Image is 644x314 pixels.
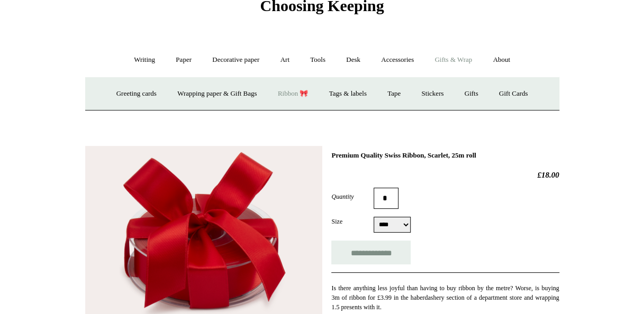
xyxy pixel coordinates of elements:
a: Tools [301,46,335,74]
label: Quantity [331,192,374,201]
h1: Premium Quality Swiss Ribbon, Scarlet, 25m roll [331,151,559,160]
a: Writing [124,46,165,74]
a: Wrapping paper & Gift Bags [168,80,266,108]
p: Is there anything less joyful than having to buy ribbon by the metre? Worse, is buying 3m of ribb... [331,283,559,312]
a: Ribbon 🎀 [268,80,318,108]
a: Decorative paper [203,46,269,74]
a: Gift Cards [489,80,538,108]
a: Art [271,46,299,74]
a: Desk [337,46,370,74]
a: Choosing Keeping [260,5,384,13]
a: About [483,46,520,74]
a: Tape [378,80,410,108]
label: Size [331,217,374,226]
a: Greeting cards [107,80,166,108]
a: Tags & labels [320,80,376,108]
a: Accessories [371,46,423,74]
a: Paper [166,46,201,74]
a: Stickers [412,80,453,108]
a: Gifts & Wrap [425,46,482,74]
h2: £18.00 [331,170,559,180]
a: Gifts [455,80,488,108]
